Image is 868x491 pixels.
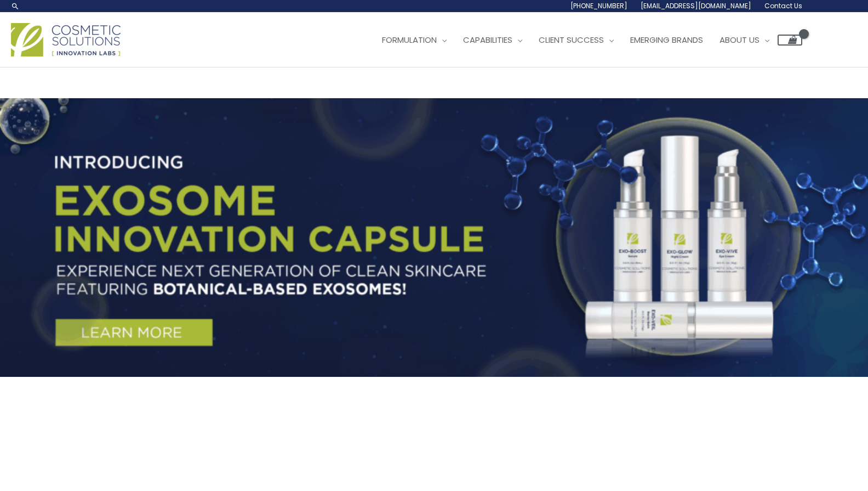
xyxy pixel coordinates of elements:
span: [EMAIL_ADDRESS][DOMAIN_NAME] [641,1,751,10]
nav: Site Navigation [366,24,802,57]
a: Formulation [374,24,455,57]
a: Search icon link [11,2,20,10]
span: Client Success [539,34,604,46]
span: Capabilities [463,34,512,46]
span: [PHONE_NUMBER] [570,1,627,10]
span: About Us [719,34,759,46]
span: Contact Us [764,1,802,10]
span: Formulation [382,34,437,46]
span: Emerging Brands [630,34,703,46]
a: Capabilities [455,24,530,57]
a: Client Success [530,24,622,57]
a: View Shopping Cart, empty [778,35,802,46]
a: Emerging Brands [622,24,711,57]
a: About Us [711,24,778,57]
img: Cosmetic Solutions Logo [11,23,121,57]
